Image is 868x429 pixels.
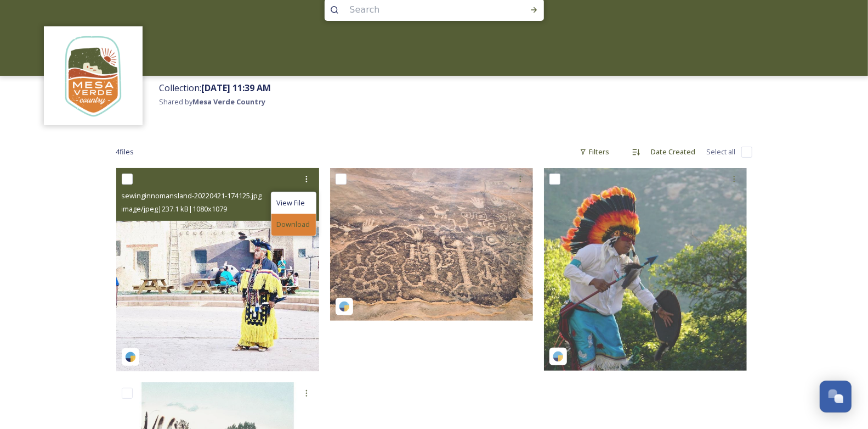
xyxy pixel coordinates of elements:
img: thenationalparkstraveler-20220222-215756.jpg [330,168,533,321]
img: snapsea-logo.png [339,301,350,312]
span: Collection: [159,82,271,94]
button: Open Chat [820,381,852,413]
strong: Mesa Verde Country [192,97,265,107]
div: Filters [574,141,615,163]
img: snapsea-logo.png [553,351,564,362]
img: mesaverdenps-20201125-125914.jpg [544,168,747,371]
img: snapsea-logo.png [125,352,136,363]
span: image/jpeg | 237.1 kB | 1080 x 1079 [122,204,228,214]
span: Select all [707,147,736,157]
span: View File [277,198,305,208]
span: sewinginnomansland-20220421-174125.jpg [122,191,262,200]
div: Date Created [646,141,701,163]
img: sewinginnomansland-20220421-174125.jpg [116,168,319,371]
img: MVC%20SnapSea%20logo%20%281%29.png [49,32,137,120]
span: Shared by [159,97,265,107]
span: 4 file s [116,147,134,157]
strong: [DATE] 11:39 AM [201,82,271,94]
span: Download [277,219,310,230]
